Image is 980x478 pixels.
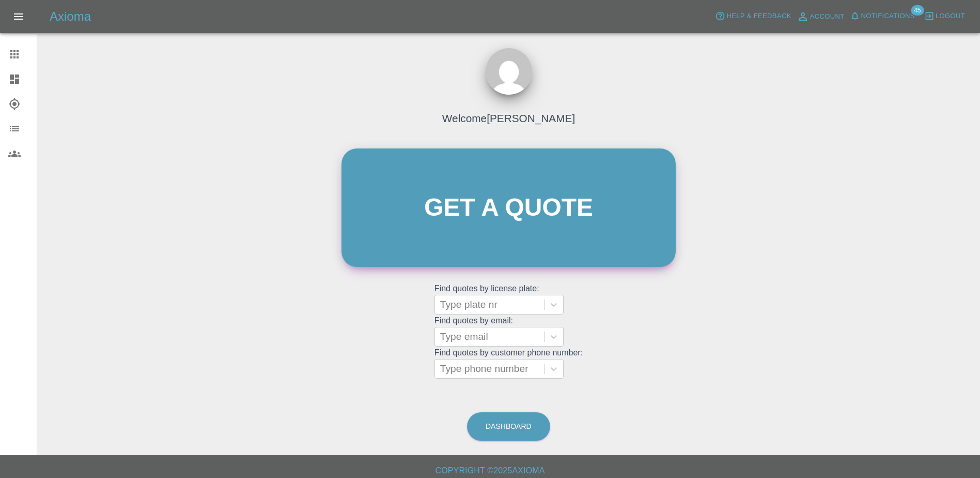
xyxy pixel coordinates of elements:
span: Logout [936,10,965,22]
span: 45 [911,5,924,16]
h6: Copyright © 2025 Axioma [8,464,972,478]
button: Open drawer [6,4,31,29]
button: Logout [922,8,968,24]
grid: Find quotes by license plate: [434,284,583,315]
span: Notifications [861,10,915,22]
grid: Find quotes by email: [434,316,583,347]
h5: Axioma [50,8,91,25]
a: Get a quote [341,148,676,267]
a: Account [794,8,847,25]
button: Notifications [847,8,917,24]
h4: Welcome [PERSON_NAME] [442,110,575,126]
button: Help & Feedback [712,8,794,24]
grid: Find quotes by customer phone number: [434,348,583,379]
img: ... [486,48,532,95]
span: Account [810,11,845,23]
span: Help & Feedback [726,10,791,22]
a: Dashboard [467,412,550,441]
